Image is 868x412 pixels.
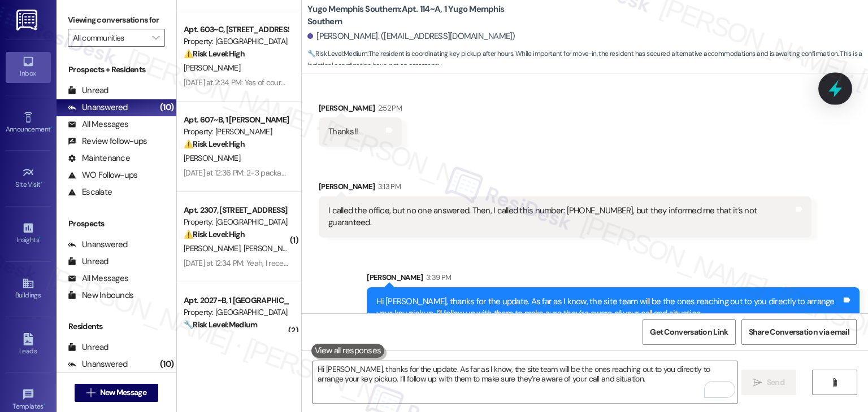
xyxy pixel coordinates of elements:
[68,11,165,29] label: Viewing conversations for
[68,186,112,198] div: Escalate
[68,341,108,353] div: Unread
[73,29,147,47] input: All communities
[68,358,128,370] div: Unanswered
[830,378,839,387] i: 
[307,49,367,58] strong: 🔧 Risk Level: Medium
[184,49,245,59] strong: ⚠️ Risk Level: High
[307,48,868,72] span: : The resident is coordinating key pickup after hours. While important for move-in, the resident ...
[68,290,133,301] div: New Inbounds
[319,181,811,196] div: [PERSON_NAME]
[68,273,128,284] div: All Messages
[6,163,51,194] a: Site Visit •
[57,218,176,230] div: Prospects
[184,153,240,163] span: [PERSON_NAME]
[44,401,45,409] span: •
[375,181,401,192] div: 3:13 PM
[367,271,860,287] div: [PERSON_NAME]
[100,387,146,398] span: New Message
[68,152,130,164] div: Maintenance
[319,102,402,118] div: [PERSON_NAME]
[68,135,147,147] div: Review follow-ups
[68,169,137,181] div: WO Follow-ups
[184,216,288,228] div: Property: [GEOGRAPHIC_DATA]
[767,376,784,388] span: Send
[184,139,245,149] strong: ⚠️ Risk Level: High
[184,319,257,330] strong: 🔧 Risk Level: Medium
[307,30,515,42] div: [PERSON_NAME]. ([EMAIL_ADDRESS][DOMAIN_NAME])
[57,64,176,76] div: Prospects + Residents
[157,99,176,116] div: (10)
[75,384,158,402] button: New Message
[375,102,402,114] div: 2:52 PM
[753,378,762,387] i: 
[157,356,176,373] div: (10)
[741,319,857,345] button: Share Conversation via email
[68,85,108,97] div: Unread
[39,234,41,242] span: •
[650,326,728,338] span: Get Conversation Link
[86,388,95,397] i: 
[68,102,128,113] div: Unanswered
[41,179,42,187] span: •
[184,77,432,87] div: [DATE] at 2:34 PM: Yes of course 2025-9019894 for the Austin police report
[50,124,52,132] span: •
[376,296,841,320] div: Hi [PERSON_NAME], thanks for the update. As far as I know, the site team will be the ones reachin...
[184,24,288,36] div: Apt. 603~C, [STREET_ADDRESS]
[57,321,176,332] div: Residents
[184,229,245,239] strong: ⚠️ Risk Level: High
[184,295,288,306] div: Apt. 2027~B, 1 [GEOGRAPHIC_DATA]
[328,126,358,138] div: Thanks!!
[16,10,40,30] img: ResiDesk Logo
[244,243,300,253] span: [PERSON_NAME]
[184,204,288,216] div: Apt. 2307, [STREET_ADDRESS]
[68,256,108,268] div: Unread
[741,370,796,395] button: Send
[6,52,51,82] a: Inbox
[6,274,51,304] a: Buildings
[184,243,244,253] span: [PERSON_NAME]
[184,258,739,268] div: [DATE] at 12:34 PM: Yeah, I received my apartment number, I don't know what building my apartment...
[68,239,128,251] div: Unanswered
[313,361,736,404] textarea: To enrich screen reader interactions, please activate Accessibility in Grammarly extension settings
[184,36,288,47] div: Property: [GEOGRAPHIC_DATA]
[749,326,849,338] span: Share Conversation via email
[6,330,51,360] a: Leads
[423,271,451,283] div: 3:39 PM
[6,218,51,249] a: Insights •
[184,63,240,73] span: [PERSON_NAME]
[643,319,735,345] button: Get Conversation Link
[184,168,753,178] div: [DATE] at 12:36 PM: 2-3 packages from Amazon! My move in date is [DATE] but I would really apprec...
[307,3,533,28] b: Yugo Memphis Southern: Apt. 114~A, 1 Yugo Memphis Southern
[153,33,159,42] i: 
[184,126,288,138] div: Property: [PERSON_NAME]
[328,205,793,229] div: I called the office, but no one answered. Then, I called this number: [PHONE_NUMBER], but they in...
[184,114,288,126] div: Apt. 607~B, 1 [PERSON_NAME]
[184,306,288,318] div: Property: [GEOGRAPHIC_DATA]
[68,119,128,130] div: All Messages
